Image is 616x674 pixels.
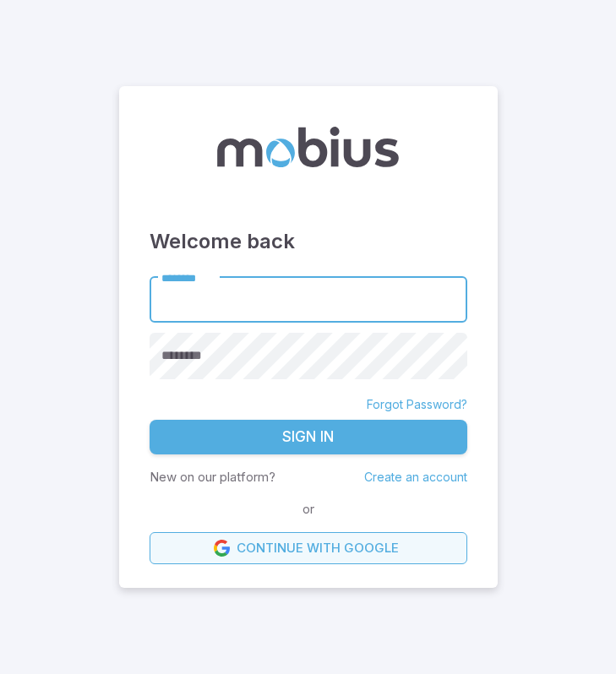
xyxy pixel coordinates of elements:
a: Create an account [364,470,467,484]
h3: Welcome back [150,226,467,257]
span: or [298,500,319,519]
a: Continue with Google [150,532,467,564]
button: Sign In [150,420,467,455]
a: Forgot Password? [367,396,467,413]
p: New on our platform? [150,468,275,486]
